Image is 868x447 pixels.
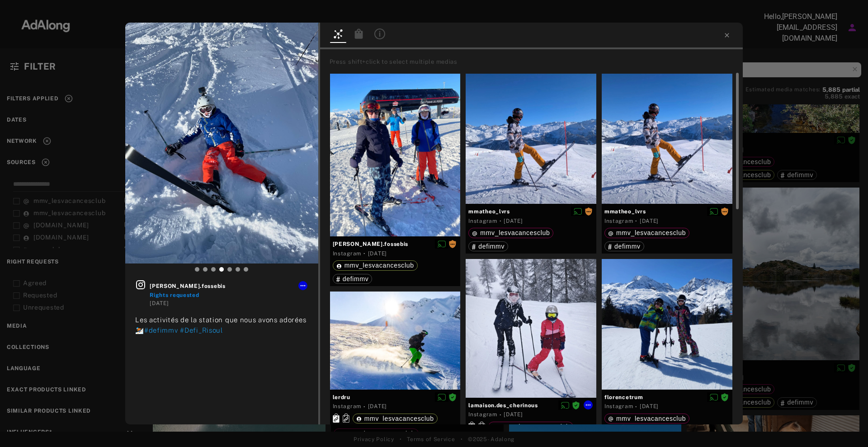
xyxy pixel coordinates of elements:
[135,316,306,334] span: Les activités de la station que nous avons adorées ⛷️
[604,402,633,410] div: Instagram
[721,208,729,214] span: Rights requested
[480,229,550,236] span: mmv_lesvacancesclub
[333,414,340,423] svg: Exact products linked
[472,230,550,236] div: mmv_lesvacancesclub
[472,243,505,249] div: defimmv
[492,423,570,430] div: mmv_lesvacancesclub
[180,326,222,334] span: #Defi_Risoul
[468,401,594,409] span: lamaison.des_cherinous
[356,415,434,422] div: mmv_lesvacancesclub
[616,229,686,236] span: mmv_lesvacancesclub
[604,217,633,225] div: Instagram
[585,208,593,214] span: Rights requested
[448,394,457,400] span: Rights agreed
[343,414,349,423] svg: Similar products linked
[640,403,659,409] time: 2025-03-04T21:29:49.000Z
[333,240,458,248] span: [PERSON_NAME].fossebis
[368,250,387,257] time: 2024-12-26T20:33:35.000Z
[478,243,505,250] span: defimmv
[468,207,594,216] span: mmatheo_lvrs
[571,207,585,216] button: Disable diffusion on this media
[150,300,169,306] time: 2024-12-26T20:33:35.000Z
[150,292,199,298] span: Rights requested
[608,230,686,236] div: mmv_lesvacancesclub
[333,402,361,410] div: Instagram
[635,403,637,410] span: ·
[343,275,369,282] span: defimmv
[500,217,502,225] span: ·
[468,217,497,225] div: Instagram
[616,415,686,422] span: mmv_lesvacancesclub
[330,57,740,66] div: Press shift+click to select multiple medias
[823,404,868,447] iframe: Chat Widget
[707,207,721,216] button: Disable diffusion on this media
[478,422,485,431] svg: Similar products linked
[504,218,523,224] time: 2024-12-25T19:54:54.000Z
[333,393,458,401] span: lerdru
[823,404,868,447] div: Widget de chat
[435,392,448,402] button: Disable diffusion on this media
[336,262,414,268] div: mmv_lesvacancesclub
[125,23,318,263] img: INS_DEDh09wO2zl_3
[368,403,387,409] time: 2025-01-17T20:46:57.000Z
[558,400,572,410] button: Disable diffusion on this media
[448,240,457,247] span: Rights requested
[572,402,580,408] span: Rights agreed
[468,422,475,431] svg: Exact products linked
[614,243,641,250] span: defimmv
[604,393,730,401] span: florencetrum
[608,415,686,422] div: mmv_lesvacancesclub
[363,403,366,410] span: ·
[344,262,414,269] span: mmv_lesvacancesclub
[468,410,497,419] div: Instagram
[504,411,523,418] time: 2025-03-11T15:18:24.000Z
[608,243,641,249] div: defimmv
[333,249,361,258] div: Instagram
[635,217,637,225] span: ·
[640,218,659,224] time: 2024-12-25T19:47:53.000Z
[144,326,178,334] span: #defimmv
[707,392,721,402] button: Disable diffusion on this media
[363,250,366,257] span: ·
[721,394,729,400] span: Rights agreed
[604,207,730,216] span: mmatheo_lvrs
[150,282,308,290] span: [PERSON_NAME].fossebis
[435,239,448,249] button: Disable diffusion on this media
[364,415,434,422] span: mmv_lesvacancesclub
[336,276,369,282] div: defimmv
[500,411,502,419] span: ·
